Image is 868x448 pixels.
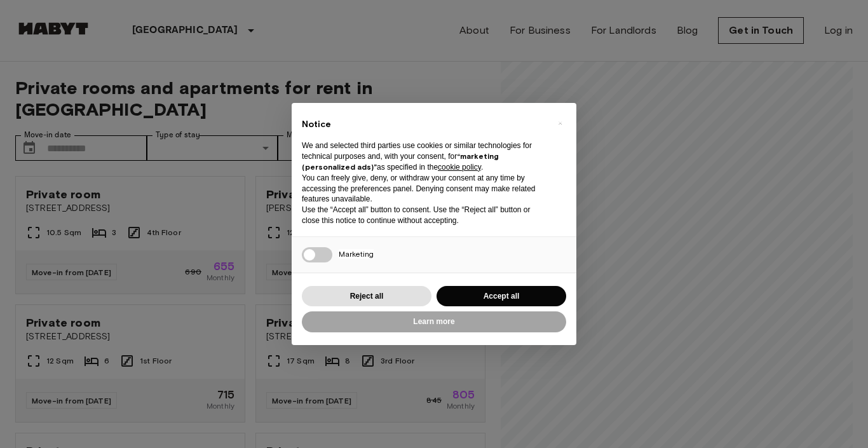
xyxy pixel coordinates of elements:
[558,116,562,131] span: ×
[302,205,546,226] p: Use the “Accept all” button to consent. Use the “Reject all” button or close this notice to conti...
[302,151,499,172] strong: “marketing (personalized ads)”
[437,286,566,307] button: Accept all
[302,140,546,172] p: We and selected third parties use cookies or similar technologies for technical purposes and, wit...
[438,163,481,172] a: cookie policy
[302,286,431,307] button: Reject all
[302,118,546,131] h2: Notice
[339,249,374,259] span: Marketing
[302,311,566,332] button: Learn more
[302,173,546,205] p: You can freely give, deny, or withdraw your consent at any time by accessing the preferences pane...
[550,113,570,133] button: Close this notice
